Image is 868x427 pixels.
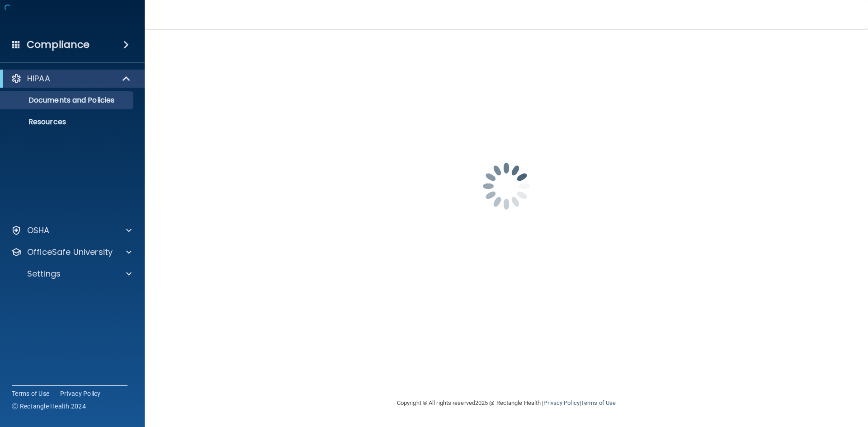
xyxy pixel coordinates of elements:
a: OfficeSafe University [11,247,132,258]
p: OfficeSafe University [27,247,113,258]
div: Copyright © All rights reserved 2025 @ Rectangle Health | | [341,389,671,418]
a: Privacy Policy [60,389,101,398]
a: HIPAA [11,73,131,84]
p: Resources [6,117,129,127]
img: PMB logo [11,9,134,28]
p: HIPAA [27,73,50,84]
span: Ⓒ Rectangle Health 2024 [12,402,86,411]
a: Settings [11,268,132,279]
p: Settings [27,268,61,279]
img: spinner.e123f6fc.gif [461,141,552,231]
h4: Compliance [27,38,90,51]
a: OSHA [11,225,132,236]
p: OSHA [27,225,50,236]
a: Terms of Use [581,399,616,406]
a: Terms of Use [12,389,49,398]
a: Privacy Policy [543,399,579,406]
p: Documents and Policies [6,96,129,105]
